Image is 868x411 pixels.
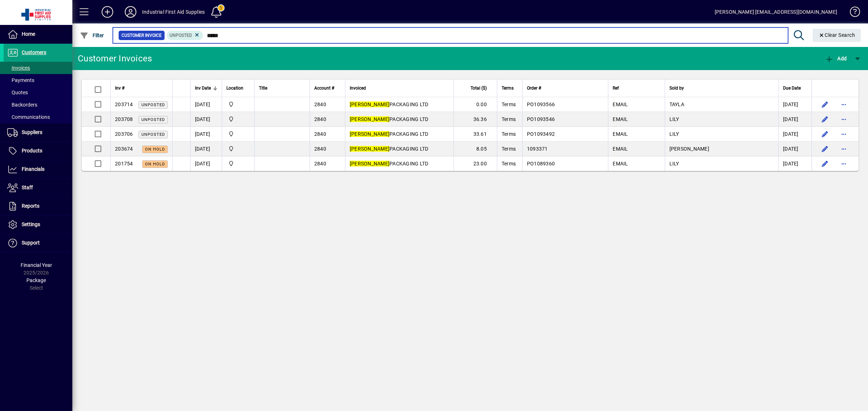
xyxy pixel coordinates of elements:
[4,74,72,86] a: Payments
[527,131,555,137] span: PO1093492
[115,84,168,92] div: Inv #
[669,84,684,92] span: Sold by
[502,116,516,122] span: Terms
[22,31,35,37] span: Home
[22,129,42,135] span: Suppliers
[823,52,848,65] button: Add
[190,127,222,142] td: [DATE]
[122,32,162,39] span: Customer Invoice
[613,84,619,92] span: Ref
[226,84,243,92] span: Location
[350,116,429,122] span: PACKAGING LTD
[195,84,211,92] span: Inv Date
[314,146,326,152] span: 2840
[7,102,37,108] span: Backorders
[783,84,801,92] span: Due Date
[819,143,831,155] button: Edit
[21,262,52,268] span: Financial Year
[778,156,812,171] td: [DATE]
[115,116,133,122] span: 203708
[78,53,152,64] div: Customer Invoices
[613,101,628,107] span: EMAIL
[350,146,429,152] span: PACKAGING LTD
[350,131,390,137] em: [PERSON_NAME]
[4,234,72,252] a: Support
[4,197,72,215] a: Reports
[350,146,390,152] em: [PERSON_NAME]
[454,97,497,112] td: 0.00
[669,101,684,107] span: TAYLA
[502,131,516,137] span: Terms
[454,112,497,127] td: 36.36
[838,143,850,155] button: More options
[669,161,679,166] span: LILY
[4,179,72,197] a: Staff
[119,5,142,18] button: Profile
[314,131,326,137] span: 2840
[613,116,628,122] span: EMAIL
[80,33,104,38] span: Filter
[819,113,831,125] button: Edit
[4,124,72,142] a: Suppliers
[226,100,250,108] span: INDUSTRIAL FIRST AID SUPPLIES LTD
[778,97,812,112] td: [DATE]
[350,84,449,92] div: Invoiced
[844,1,859,25] a: Knowledge Base
[819,128,831,140] button: Edit
[226,145,250,153] span: INDUSTRIAL FIRST AID SUPPLIES LTD
[778,142,812,156] td: [DATE]
[502,84,514,92] span: Terms
[145,162,165,166] span: On hold
[502,146,516,152] span: Terms
[22,166,44,172] span: Financials
[669,116,679,122] span: LILY
[502,101,516,107] span: Terms
[838,113,850,125] button: More options
[259,84,267,92] span: Title
[471,84,487,92] span: Total ($)
[141,103,165,107] span: Unposted
[350,131,429,137] span: PACKAGING LTD
[350,116,390,122] em: [PERSON_NAME]
[838,128,850,140] button: More options
[141,132,165,137] span: Unposted
[613,131,628,137] span: EMAIL
[778,112,812,127] td: [DATE]
[350,161,429,166] span: PACKAGING LTD
[454,142,497,156] td: 8.05
[669,146,709,152] span: [PERSON_NAME]
[22,221,40,227] span: Settings
[825,56,847,61] span: Add
[350,161,390,166] em: [PERSON_NAME]
[170,33,192,38] span: Unposted
[190,112,222,127] td: [DATE]
[669,131,679,137] span: LILY
[22,203,39,209] span: Reports
[115,146,133,152] span: 203674
[190,156,222,171] td: [DATE]
[613,84,660,92] div: Ref
[78,29,106,42] button: Filter
[4,25,72,43] a: Home
[142,6,205,18] div: Industrial First Aid Supplies
[669,84,774,92] div: Sold by
[226,84,250,92] div: Location
[314,161,326,166] span: 2840
[502,161,516,166] span: Terms
[527,161,555,166] span: PO1089360
[527,84,604,92] div: Order #
[527,116,555,122] span: PO1093546
[195,84,217,92] div: Inv Date
[4,216,72,234] a: Settings
[22,240,40,246] span: Support
[314,101,326,107] span: 2840
[4,86,72,99] a: Quotes
[115,84,124,92] span: Inv #
[141,117,165,122] span: Unposted
[7,90,28,95] span: Quotes
[115,161,133,166] span: 201754
[4,62,72,74] a: Invoices
[613,146,628,152] span: EMAIL
[259,84,305,92] div: Title
[783,84,807,92] div: Due Date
